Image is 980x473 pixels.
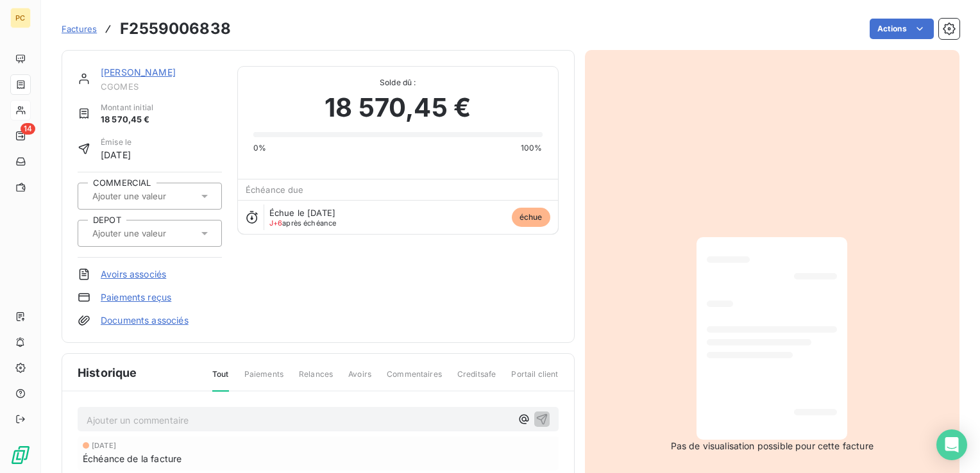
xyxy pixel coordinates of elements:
[78,364,137,381] span: Historique
[387,369,442,390] span: Commentaires
[253,142,266,154] span: 0%
[101,268,166,281] a: Avoirs associés
[936,429,967,460] div: Open Intercom Messenger
[246,185,304,195] span: Échéance due
[62,24,97,34] span: Factures
[512,208,550,227] span: échue
[91,228,220,239] input: Ajouter une valeur
[101,113,153,126] span: 18 570,45 €
[521,142,543,154] span: 100%
[671,440,874,452] span: Pas de visualisation possible pour cette facture
[269,219,282,228] span: J+6
[325,88,471,127] span: 18 570,45 €
[10,445,31,465] img: Logo LeanPay
[10,8,31,28] div: PC
[457,369,496,390] span: Creditsafe
[92,442,116,449] span: [DATE]
[101,148,131,162] span: [DATE]
[91,190,220,202] input: Ajouter une valeur
[299,369,333,390] span: Relances
[101,102,153,113] span: Montant initial
[244,369,283,390] span: Paiements
[21,123,35,135] span: 14
[83,452,182,465] span: Échéance de la facture
[348,369,371,390] span: Avoirs
[101,67,176,78] a: [PERSON_NAME]
[269,219,337,227] span: après échéance
[101,291,171,304] a: Paiements reçus
[101,81,222,92] span: CGOMES
[253,77,543,88] span: Solde dû :
[212,369,229,392] span: Tout
[62,22,97,35] a: Factures
[101,137,131,148] span: Émise le
[101,314,189,327] a: Documents associés
[269,208,335,218] span: Échue le [DATE]
[870,19,934,39] button: Actions
[511,369,558,390] span: Portail client
[120,17,231,40] h3: F2559006838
